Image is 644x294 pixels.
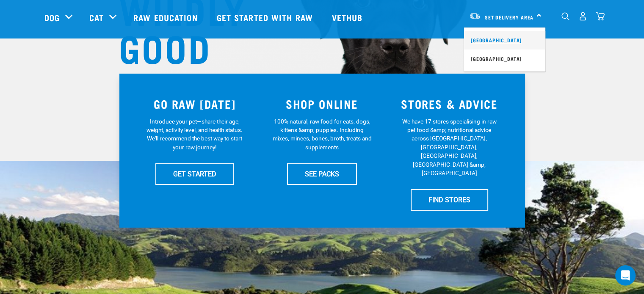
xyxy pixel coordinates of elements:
[136,97,254,110] h3: GO RAW [DATE]
[263,97,381,110] h3: SHOP ONLINE
[145,117,244,152] p: Introduce your pet—share their age, weight, activity level, and health status. We'll recommend th...
[287,163,357,184] a: SEE PACKS
[596,12,605,21] img: home-icon@2x.png
[464,49,545,68] a: [GEOGRAPHIC_DATA]
[391,97,508,110] h3: STORES & ADVICE
[561,12,569,20] img: home-icon-1@2x.png
[89,11,104,24] a: Cat
[155,163,234,184] a: GET STARTED
[485,16,534,19] span: Set Delivery Area
[272,117,372,152] p: 100% natural, raw food for cats, dogs, kittens &amp; puppies. Including mixes, minces, bones, bro...
[469,12,481,20] img: van-moving.png
[323,0,373,34] a: Vethub
[125,0,208,34] a: Raw Education
[411,189,488,210] a: FIND STORES
[578,12,587,21] img: user.png
[208,0,323,34] a: Get started with Raw
[44,11,60,24] a: Dog
[464,31,545,49] a: [GEOGRAPHIC_DATA]
[400,117,499,178] p: We have 17 stores specialising in raw pet food &amp; nutritional advice across [GEOGRAPHIC_DATA],...
[615,265,636,286] div: Open Intercom Messenger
